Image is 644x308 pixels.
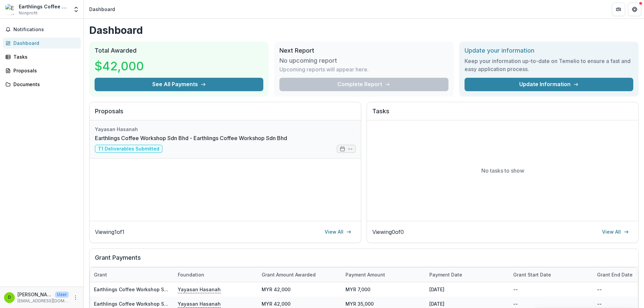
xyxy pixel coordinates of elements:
div: Payment Amount [341,271,389,278]
p: Yayasan Hasanah [178,300,221,307]
h3: No upcoming report [279,57,337,64]
div: Proposals [13,67,75,74]
p: No tasks to show [481,167,524,175]
div: Dashboard [89,6,115,13]
button: Get Help [628,3,641,16]
h3: Keep your information up-to-date on Temelio to ensure a fast and easy application process. [465,57,633,73]
h1: Dashboard [89,24,639,36]
div: Grant amount awarded [258,267,341,282]
p: User [55,292,69,298]
a: Earthlings Coffee Workshop Sdn Bhd - Earthlings Coffee Workshop Sdn Bhd [95,134,287,142]
p: [PERSON_NAME] [17,291,52,298]
div: Payment date [425,267,509,282]
div: Grant start date [509,267,593,282]
button: Open entity switcher [71,3,81,16]
a: Update Information [465,78,633,91]
img: Earthlings Coffee Workshop Sdn Bhd [5,4,16,15]
div: Earthlings Coffee Workshop Sdn Bhd [19,3,69,10]
div: Foundation [174,271,208,278]
a: Earthlings Coffee Workshop Sdn Bhd - Earthlings Coffee Workshop Sdn Bhd [94,301,272,307]
div: Grant [90,267,174,282]
div: Grant end date [593,271,637,278]
div: Documents [13,81,75,88]
div: Grant amount awarded [258,271,320,278]
div: Darrelle [8,295,11,300]
h2: Tasks [372,108,633,120]
span: Nonprofit [19,10,38,16]
div: Payment Amount [341,267,425,282]
a: View All [598,227,633,237]
p: Upcoming reports will appear here. [279,65,369,73]
h2: Total Awarded [95,47,263,54]
p: Viewing 0 of 0 [372,228,404,236]
div: Tasks [13,53,75,60]
a: Documents [3,79,81,90]
h2: Next Report [279,47,448,54]
p: Viewing 1 of 1 [95,228,124,236]
a: View All [321,227,356,237]
div: Payment date [425,271,466,278]
div: Grant start date [509,271,555,278]
div: MYR 7,000 [341,282,425,297]
a: Earthlings Coffee Workshop Sdn Bhd - Earthlings Coffee Workshop Sdn Bhd [94,287,272,292]
div: Dashboard [13,40,75,47]
div: -- [509,282,593,297]
button: Notifications [3,24,81,35]
button: See All Payments [95,78,263,91]
h2: Update your information [465,47,633,54]
span: Notifications [13,27,78,33]
div: Foundation [174,267,258,282]
a: Proposals [3,65,81,76]
h2: Proposals [95,108,356,120]
h3: $42,000 [95,57,145,75]
button: More [71,294,79,302]
button: Partners [612,3,625,16]
a: Tasks [3,51,81,62]
div: Grant [90,271,111,278]
nav: breadcrumb [87,4,118,14]
a: Dashboard [3,38,81,49]
div: MYR 42,000 [258,282,341,297]
p: Yayasan Hasanah [178,286,221,293]
h2: Grant Payments [95,254,633,267]
p: [EMAIL_ADDRESS][DOMAIN_NAME] [17,298,69,304]
div: [DATE] [425,282,509,297]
